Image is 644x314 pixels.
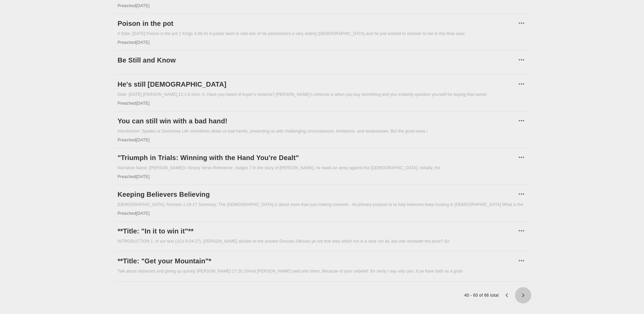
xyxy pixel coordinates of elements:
a: **Title: "Get your Mountain"* [117,256,516,266]
a: You can still win with a bad hand! [117,116,516,126]
a: Keeping Believers Believing [117,189,516,200]
div: # Date: [DATE] Poison in the pot 2 Kings 4:38-41 A pastor went to visit one of his parishioners a... [117,31,527,37]
div: Introduction: Spades or Dominoes Life sometimes deals us bad hands, presenting us with challengin... [117,128,527,134]
a: He's still [DEMOGRAPHIC_DATA] [117,79,516,90]
span: Preached [DATE] [117,101,150,106]
span: Preached [DATE] [117,211,150,216]
a: Be Still and Know [117,55,516,66]
div: Date: [DATE] [PERSON_NAME] 11:1-6 Intro: A. Have you heard of buyer's remorse? [PERSON_NAME]'s re... [117,92,527,98]
span: Preached [DATE] [117,40,150,45]
a: Poison in the pot [117,18,516,29]
span: Preached [DATE] [117,138,150,142]
a: **Title: "In it to win it"** [117,226,516,237]
div: INTRODUCTION 1. In our text (1Co 9:24-27), [PERSON_NAME] alludes to the ancient Grecian 24Know ye... [117,239,527,244]
a: "Triumph in Trials: Winning with the Hand You're Dealt" [117,152,516,163]
iframe: Drift Widget Chat Controller [610,280,636,306]
span: Preached [DATE] [117,174,150,179]
div: Narrative Name: [PERSON_NAME]'s Victory Verse Reference: Judges 7 In the story of [PERSON_NAME], ... [117,165,527,171]
span: Preached [DATE] [117,3,150,8]
span: 40 - 60 of 66 total [461,293,499,298]
div: Talk about obstacles and giving up quickly [PERSON_NAME] 17:20 20And [PERSON_NAME] said unto them... [117,268,527,274]
div: [DEMOGRAPHIC_DATA]: Romans 1:16-17 Summary: The [DEMOGRAPHIC_DATA] is about more than just making... [117,202,527,208]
